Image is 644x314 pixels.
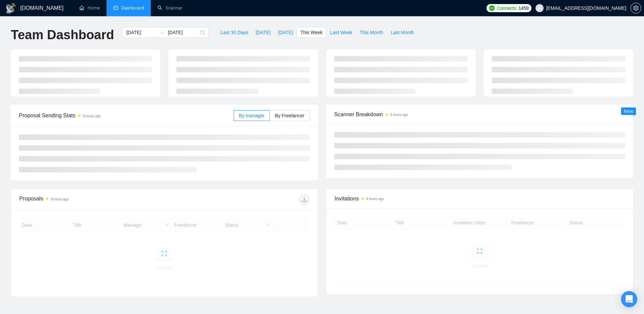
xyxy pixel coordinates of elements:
[239,113,264,118] span: By manager
[275,113,304,118] span: By Freelancer
[334,110,625,119] span: Scanner Breakdown
[537,6,542,10] span: user
[300,29,323,36] span: This Week
[113,5,118,10] span: dashboard
[630,5,641,11] a: setting
[51,197,69,201] time: 8 hours ago
[168,29,198,36] input: End date
[5,3,16,14] img: logo
[160,30,165,35] span: swap-right
[256,29,270,36] span: [DATE]
[79,5,100,11] a: homeHome
[160,30,165,35] span: to
[326,27,356,38] button: Last Week
[126,29,157,36] input: Start date
[335,194,625,203] span: Invitations
[19,111,234,120] span: Proposal Sending Stats
[19,194,164,205] div: Proposals
[274,27,296,38] button: [DATE]
[624,108,633,114] span: New
[366,197,384,201] time: 8 hours ago
[497,4,517,12] span: Connects:
[330,29,352,36] span: Last Week
[489,5,495,11] img: upwork-logo.png
[390,113,408,117] time: 8 hours ago
[217,27,252,38] button: Last 30 Days
[220,29,248,36] span: Last 30 Days
[387,27,418,38] button: Last Month
[356,27,387,38] button: This Month
[83,114,101,118] time: 8 hours ago
[11,27,114,43] h1: Team Dashboard
[630,3,641,14] button: setting
[252,27,274,38] button: [DATE]
[360,29,383,36] span: This Month
[519,4,529,12] span: 1459
[158,5,183,11] a: searchScanner
[631,5,641,11] span: setting
[296,27,326,38] button: This Week
[278,29,293,36] span: [DATE]
[121,5,144,11] span: Dashboard
[390,29,414,36] span: Last Month
[621,291,637,307] div: Open Intercom Messenger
